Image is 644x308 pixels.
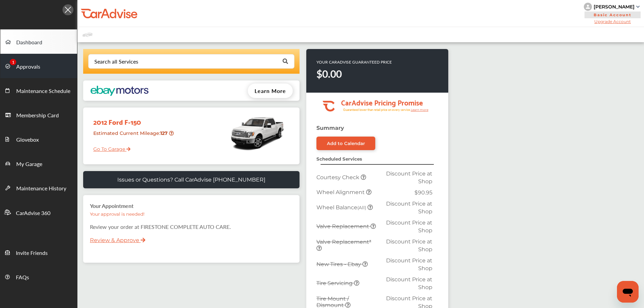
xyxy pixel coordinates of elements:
[83,171,300,188] a: Issues or Questions? Call CarAdvise [PHONE_NUMBER]
[117,176,265,183] p: Issues or Questions? Call CarAdvise [PHONE_NUMBER]
[386,276,432,290] span: Discount Price at Shop
[316,189,366,195] span: Wheel Alignment
[16,111,59,120] span: Membership Card
[343,108,411,112] tspan: Guaranteed lower than retail price on every service.
[16,38,42,47] span: Dashboard
[316,67,342,81] strong: $0.00
[341,96,423,108] tspan: CarAdvise Pricing Promise
[386,238,432,253] span: Discount Price at Shop
[411,108,429,112] tspan: Learn more
[90,237,139,243] a: Review & Approve
[90,211,144,217] small: Your approval is needed!
[160,130,169,136] strong: 127
[16,87,70,96] span: Maintenance Schedule
[316,137,375,150] a: Add to Calendar
[617,281,639,303] iframe: Button to launch messaging window
[82,30,93,39] img: placeholder_car.fcab19be.svg
[0,29,77,54] a: Dashboard
[316,174,361,181] span: Courtesy Check
[386,170,432,185] span: Discount Price at Shop
[0,102,77,127] a: Membership Card
[16,63,40,71] span: Approvals
[16,249,48,258] span: Invite Friends
[316,125,344,131] strong: Summary
[585,11,641,18] span: Basic Account
[386,257,432,271] span: Discount Price at Shop
[63,4,73,15] img: Icon.5fd9dcc7.svg
[386,200,432,215] span: Discount Price at Shop
[386,219,432,234] span: Discount Price at Shop
[16,136,39,144] span: Glovebox
[16,273,29,282] span: FAQs
[16,184,66,193] span: Maintenance History
[327,141,365,146] div: Add to Calendar
[316,223,371,230] span: Valve Replacement
[0,78,77,102] a: Maintenance Schedule
[584,3,592,11] img: knH8PDtVvWoAbQRylUukY18CTiRevjo20fAtgn5MLBQj4uumYvk2MzTtcAIzfGAtb1XOLVMAvhLuqoNAbL4reqehy0jehNKdM...
[16,209,50,218] span: CarAdvise 360
[316,156,362,162] strong: Scheduled Services
[88,141,130,154] a: Go To Garage
[316,239,371,245] span: Valve Replacement*
[88,127,187,145] div: Estimated Current Mileage :
[316,204,367,211] span: Wheel Balance
[0,54,77,78] a: Approvals
[316,280,354,286] span: Tire Servicing
[90,202,134,210] strong: Your Appointment
[0,175,77,200] a: Maintenance History
[357,205,366,210] small: (All)
[316,261,362,267] span: New Tires - Ebay
[88,111,187,127] div: 2012 Ford F-150
[414,189,432,196] span: $90.95
[636,6,640,8] img: sCxJUJ+qAmfqhQGDUl18vwLg4ZYJ6CxN7XmbOMBAAAAAElFTkSuQmCC
[0,151,77,175] a: My Garage
[594,4,635,10] div: [PERSON_NAME]
[0,127,77,151] a: Glovebox
[94,59,138,64] div: Search all Services
[316,59,392,65] p: YOUR CARADVISE GUARANTEED PRICE
[90,223,293,231] p: Review your order at FIRESTONE COMPLETE AUTO CARE .
[584,19,641,24] span: Upgrade Account
[16,160,42,169] span: My Garage
[229,111,286,155] img: mobile_7997_st0640_046.jpg
[255,87,286,95] span: Learn More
